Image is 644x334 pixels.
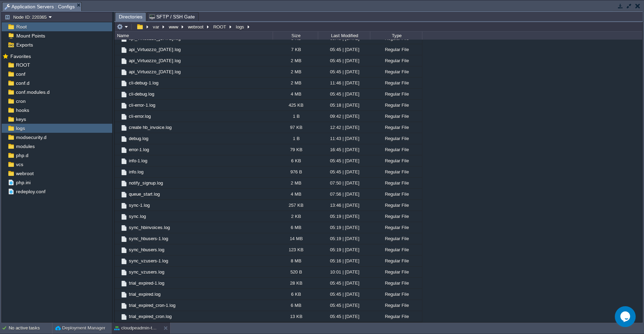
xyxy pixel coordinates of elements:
[115,66,120,77] img: AMDAwAAAACH5BAEAAAAALAAAAAABAAEAAAICRAEAOw==
[115,133,120,144] img: AMDAwAAAACH5BAEAAAAALAAAAAABAAEAAAICRAEAOw==
[128,247,165,253] a: sync_hbusers.log
[318,78,370,88] div: 11:46 | [DATE]
[370,267,422,277] div: Regular File
[273,189,318,199] div: 4 MB
[273,32,318,40] div: Size
[212,24,228,30] button: ROOT
[15,116,27,122] a: keys
[5,14,49,20] button: Node ID: 220365
[370,166,422,177] div: Regular File
[318,155,370,166] div: 05:45 | [DATE]
[318,255,370,266] div: 05:16 | [DATE]
[273,222,318,233] div: 6 MB
[318,189,370,199] div: 07:56 | [DATE]
[318,44,370,55] div: 05:45 | [DATE]
[15,161,24,168] a: vcs
[120,313,128,321] img: AMDAwAAAACH5BAEAAAAALAAAAAABAAEAAAICRAEAOw==
[128,213,147,219] a: sync.log
[15,89,51,95] a: conf.modules.d
[115,189,120,199] img: AMDAwAAAACH5BAEAAAAALAAAAAABAAEAAAICRAEAOw==
[128,291,162,297] a: trial_expired.log
[273,133,318,144] div: 1 B
[128,102,156,108] a: cli-error-1.log
[115,122,120,133] img: AMDAwAAAACH5BAEAAAAALAAAAAABAAEAAAICRAEAOw==
[128,258,169,264] span: sync_vzusers-1.log
[15,179,32,186] a: php.ini
[120,57,128,65] img: AMDAwAAAACH5BAEAAAAALAAAAAABAAEAAAICRAEAOw==
[370,255,422,266] div: Regular File
[15,71,26,77] a: conf
[128,269,165,275] a: sync_vzusers.log
[168,24,180,30] button: www
[370,111,422,122] div: Regular File
[115,222,120,233] img: AMDAwAAAACH5BAEAAAAALAAAAAABAAEAAAICRAEAOw==
[370,144,422,155] div: Regular File
[115,200,120,211] img: AMDAwAAAACH5BAEAAAAALAAAAAABAAEAAAICRAEAOw==
[120,80,128,87] img: AMDAwAAAACH5BAEAAAAALAAAAAABAAEAAAICRAEAOw==
[128,80,159,86] a: cli-debug-1.log
[55,325,105,332] button: Deployment Manager
[273,44,318,55] div: 7 KB
[115,267,120,277] img: AMDAwAAAACH5BAEAAAAALAAAAAABAAEAAAICRAEAOw==
[120,213,128,221] img: AMDAwAAAACH5BAEAAAAALAAAAAABAAEAAAICRAEAOw==
[273,289,318,300] div: 6 KB
[370,278,422,288] div: Regular File
[273,78,318,88] div: 2 MB
[114,325,158,332] button: cloudpeadmin-test
[115,100,120,111] img: AMDAwAAAACH5BAEAAAAALAAAAAABAAEAAAICRAEAOw==
[318,133,370,144] div: 11:43 | [DATE]
[128,147,150,153] a: error-1.log
[128,47,182,52] a: api_Virtuozzo_[DATE].log
[15,125,26,131] a: logs
[318,222,370,233] div: 05:19 | [DATE]
[128,91,155,97] a: cli-debug.log
[115,255,120,266] img: AMDAwAAAACH5BAEAAAAALAAAAAABAAEAAAICRAEAOw==
[120,224,128,232] img: AMDAwAAAACH5BAEAAAAALAAAAAABAAEAAAICRAEAOw==
[273,55,318,66] div: 2 MB
[318,66,370,77] div: 05:45 | [DATE]
[15,143,36,149] a: modules
[128,136,149,141] a: debug.log
[371,32,422,40] div: Type
[5,2,75,11] span: Application Servers : Configs
[15,152,30,158] a: php.d
[318,111,370,122] div: 09:42 | [DATE]
[15,134,48,140] span: modsecurity.d
[235,24,246,30] button: logs
[15,33,46,39] a: Mount Points
[128,58,182,64] a: api_Virtuozzo_[DATE].log
[15,170,35,177] a: webroot
[115,22,642,32] input: Click to enter the path
[318,311,370,322] div: 05:45 | [DATE]
[15,62,31,68] a: ROOT
[15,107,30,113] a: hooks
[15,24,28,30] a: Root
[273,111,318,122] div: 1 B
[15,42,34,48] a: Exports
[273,66,318,77] div: 2 MB
[128,180,164,186] span: notify_signup.log
[370,300,422,311] div: Regular File
[120,235,128,243] img: AMDAwAAAACH5BAEAAAAALAAAAAABAAEAAAICRAEAOw==
[115,89,120,99] img: AMDAwAAAACH5BAEAAAAALAAAAAABAAEAAAICRAEAOw==
[370,178,422,188] div: Regular File
[9,53,32,59] span: Favorites
[119,13,142,21] span: Directories
[273,144,318,155] div: 79 KB
[370,133,422,144] div: Regular File
[115,233,120,244] img: AMDAwAAAACH5BAEAAAAALAAAAAABAAEAAAICRAEAOw==
[120,258,128,265] img: AMDAwAAAACH5BAEAAAAALAAAAAABAAEAAAICRAEAOw==
[370,200,422,211] div: Regular File
[273,122,318,133] div: 97 KB
[319,32,370,40] div: Last Modified
[273,166,318,177] div: 976 B
[128,169,145,175] span: info.log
